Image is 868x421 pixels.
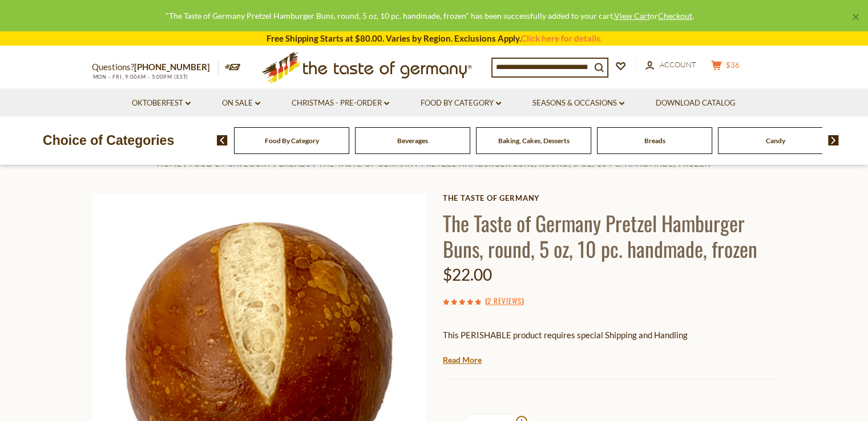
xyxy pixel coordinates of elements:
[443,210,777,261] h1: The Taste of Germany Pretzel Hamburger Buns, round, 5 oz, 10 pc. handmade, frozen
[443,193,777,203] a: The Taste of Germany
[132,97,191,110] a: Oktoberfest
[726,60,740,70] span: $36
[134,62,210,72] a: [PHONE_NUMBER]
[222,97,260,110] a: On Sale
[92,74,189,80] span: MON - FRI, 9:00AM - 5:00PM (EST)
[265,136,319,145] a: Food By Category
[9,9,850,22] div: "The Taste of Germany Pretzel Hamburger Buns, round, 5 oz, 10 pc. handmade, frozen" has been succ...
[521,33,602,43] a: Click here for details.
[92,60,219,75] p: Questions?
[656,97,736,110] a: Download Catalog
[292,97,389,110] a: Christmas - PRE-ORDER
[532,97,624,110] a: Seasons & Occasions
[487,295,522,307] a: 2 Reviews
[443,354,482,366] a: Read More
[217,135,228,145] img: previous arrow
[852,14,859,21] a: ×
[454,351,777,365] li: We will ship this product in heat-protective packaging and ice.
[658,11,692,21] a: Checkout
[644,136,665,145] a: Breads
[660,60,696,69] span: Account
[766,136,785,145] a: Candy
[645,59,696,71] a: Account
[421,97,501,110] a: Food By Category
[443,328,777,342] p: This PERISHABLE product requires special Shipping and Handling
[443,265,492,284] span: $22.00
[614,11,650,21] a: View Cart
[498,136,570,145] a: Baking, Cakes, Desserts
[485,295,524,306] span: ( )
[828,135,839,145] img: next arrow
[708,60,742,74] button: $36
[397,136,428,145] a: Beverages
